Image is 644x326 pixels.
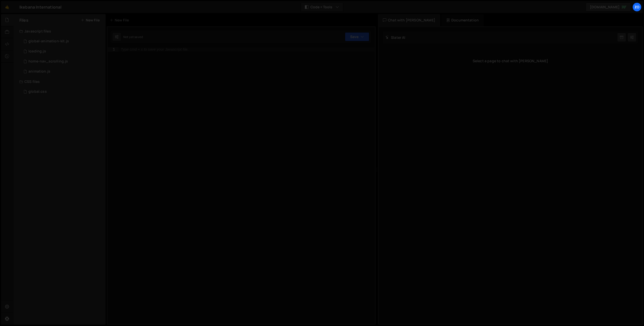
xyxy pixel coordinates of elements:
div: 14777/44450.js [19,46,106,56]
div: CSS files [13,77,106,87]
div: Type cmd + s to save your Javascript file. [121,48,188,51]
button: New File [81,18,100,22]
div: global-animation-kit.js [28,39,69,44]
a: [DOMAIN_NAME] [586,3,631,12]
div: Chat with [PERSON_NAME] [378,14,440,26]
div: Not yet saved [123,35,143,39]
div: global.css [28,89,47,94]
div: New File [110,18,131,23]
a: Zo [632,3,641,12]
div: animation.js [28,69,50,74]
div: Ikebana International [19,4,61,10]
h2: Files [19,17,28,23]
div: 14777/38309.js [19,36,106,46]
button: Save [345,32,369,41]
div: home-nav_scrolling.js [28,59,68,64]
div: Select a page to chat with [PERSON_NAME] [383,51,638,71]
div: Documentation [441,14,484,26]
div: 1 [108,47,118,52]
div: 14777/43779.js [19,56,106,67]
a: 🤙 [1,1,13,13]
div: Javascript files [13,26,106,36]
div: loading.js [28,49,46,54]
h2: Slater AI [385,35,406,40]
div: 14777/43808.js [19,67,106,77]
div: 14777/43548.css [19,87,106,97]
button: Code + Tools [301,3,343,12]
